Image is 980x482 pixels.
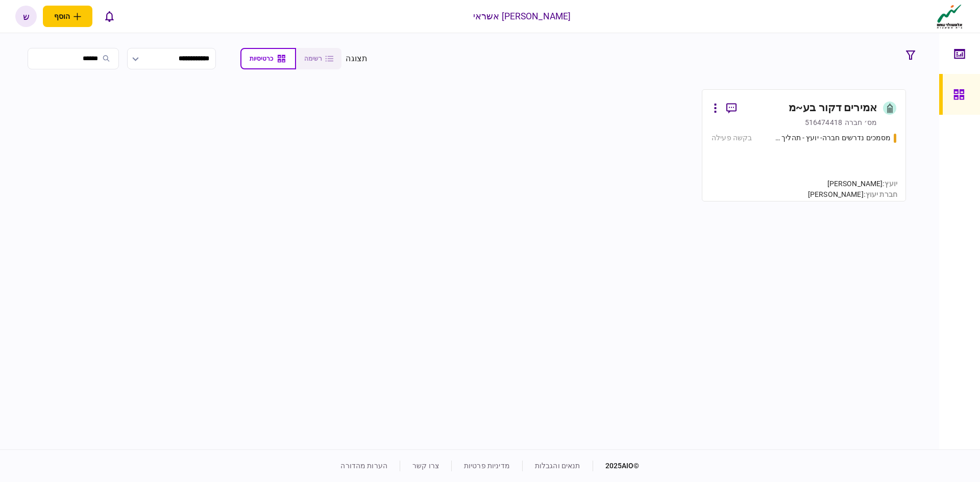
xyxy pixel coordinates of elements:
div: [PERSON_NAME] [808,189,897,200]
button: רשימה [296,48,341,69]
a: צרו קשר [412,462,439,470]
a: אמירים דקור בע~ממס׳ חברה516474418מסמכים נדרשים חברה- יועץ - תהליך חברהבקשה פעילהיועץ:[PERSON_NAME... [702,89,906,201]
button: כרטיסיות [240,48,296,69]
span: חברת יעוץ : [864,190,897,198]
button: פתח תפריט להוספת לקוח [43,6,92,27]
a: תנאים והגבלות [535,462,580,470]
div: אמירים דקור בע~מ [789,100,877,116]
a: מדיניות פרטיות [464,462,510,470]
div: בקשה פעילה [712,133,752,143]
div: [PERSON_NAME] אשראי [473,10,571,23]
span: כרטיסיות [250,55,273,62]
button: ש [15,6,37,27]
div: מס׳ חברה [845,117,877,128]
button: פתח רשימת התראות [99,6,120,27]
img: client company logo [935,4,965,29]
div: 516474418 [805,117,842,128]
div: מסמכים נדרשים חברה- יועץ - תהליך חברה [772,133,891,143]
a: הערות מהדורה [340,462,387,470]
div: תצוגה [346,53,367,65]
span: רשימה [304,55,322,62]
div: © 2025 AIO [593,461,640,471]
span: יועץ : [883,180,897,188]
div: [PERSON_NAME] [808,179,897,189]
